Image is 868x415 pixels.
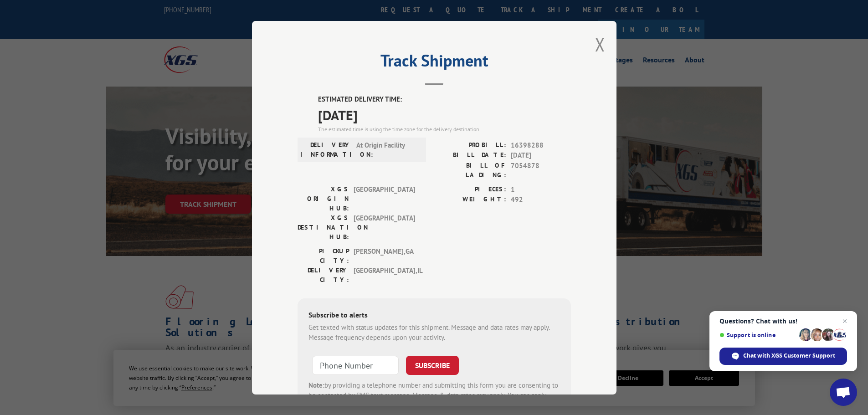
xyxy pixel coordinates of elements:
label: XGS DESTINATION HUB: [298,213,349,241]
label: ESTIMATED DELIVERY TIME: [318,94,571,105]
label: BILL DATE: [434,150,506,161]
span: [GEOGRAPHIC_DATA] [354,184,415,213]
h2: Track Shipment [298,54,571,72]
span: [GEOGRAPHIC_DATA] [354,213,415,241]
span: [DATE] [318,104,571,125]
label: PIECES: [434,184,506,195]
div: by providing a telephone number and submitting this form you are consenting to be contacted by SM... [308,380,560,411]
label: DELIVERY CITY: [298,265,349,284]
strong: Note: [308,380,324,389]
span: Chat with XGS Customer Support [743,352,835,360]
label: PROBILL: [434,140,506,150]
div: Open chat [830,379,857,406]
label: XGS ORIGIN HUB: [298,184,349,213]
span: 492 [511,195,571,205]
span: [PERSON_NAME] , GA [354,246,415,265]
div: Get texted with status updates for this shipment. Message and data rates may apply. Message frequ... [308,322,560,343]
span: Questions? Chat with us! [719,318,847,325]
button: Close modal [595,32,605,56]
span: [GEOGRAPHIC_DATA] , IL [354,265,415,284]
div: Subscribe to alerts [308,309,560,322]
span: At Origin Facility [356,140,418,159]
span: [DATE] [511,150,571,161]
span: Close chat [839,316,850,327]
span: Support is online [719,332,796,338]
span: 7054878 [511,160,571,179]
label: PICKUP CITY: [298,246,349,265]
span: 16398288 [511,140,571,150]
span: 1 [511,184,571,195]
label: DELIVERY INFORMATION: [300,140,352,159]
div: Chat with XGS Customer Support [719,348,847,365]
label: WEIGHT: [434,195,506,205]
div: The estimated time is using the time zone for the delivery destination. [318,125,571,133]
button: SUBSCRIBE [406,355,459,374]
input: Phone Number [312,355,399,374]
label: BILL OF LADING: [434,160,506,179]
